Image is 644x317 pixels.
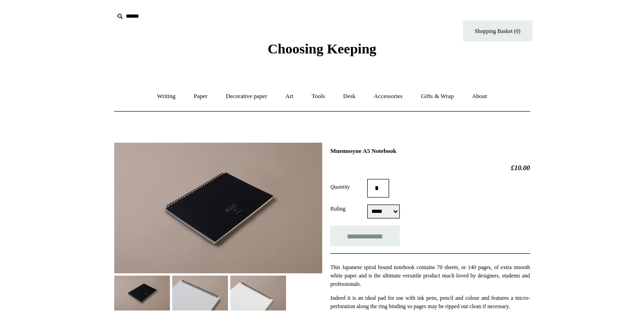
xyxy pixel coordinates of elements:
[185,84,216,109] a: Paper
[230,276,286,310] img: Mnemosyne A5 Notebook
[330,294,530,310] p: Indeed it is an ideal pad for use with ink pens, pencil and colour and features a micro-perforati...
[463,84,495,109] a: About
[330,263,530,288] p: This Japanese spiral bound notebook contains 70 sheets, or 140 pages, of extra smooth white paper...
[172,276,228,310] img: Mnemosyne A5 Notebook
[303,84,333,109] a: Tools
[330,164,530,172] h2: £10.00
[267,41,376,56] span: Choosing Keeping
[330,147,530,155] h1: Mnemosyne A5 Notebook
[412,84,462,109] a: Gifts & Wrap
[217,84,275,109] a: Decorative paper
[335,84,364,109] a: Desk
[330,183,367,191] label: Quantity
[365,84,411,109] a: Accessories
[330,205,367,213] label: Ruling
[463,20,533,41] a: Shopping Basket (0)
[149,84,184,109] a: Writing
[114,143,322,273] img: Mnemosyne A5 Notebook
[267,48,376,55] a: Choosing Keeping
[114,276,170,310] img: Mnemosyne A5 Notebook
[277,84,302,109] a: Art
